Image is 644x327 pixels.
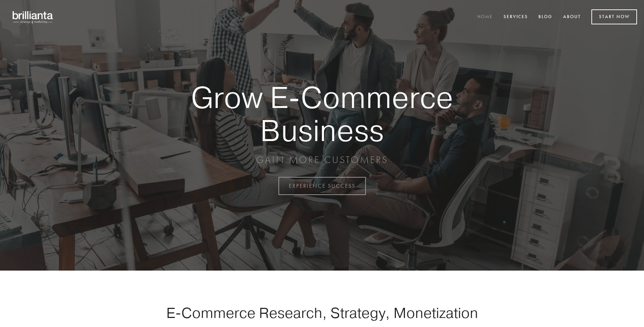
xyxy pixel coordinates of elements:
a: EXPERIENCE SUCCESS [278,177,366,195]
a: Blog [534,11,557,23]
a: About [559,11,585,23]
a: Services [499,11,532,23]
a: Start Now [591,9,637,24]
strong: Grow E-Commerce Business [167,81,477,147]
p: GAIN MORE CUSTOMERS [167,154,477,166]
img: brillianta - research, strategy, marketing [7,7,59,27]
a: Home [473,11,497,23]
h1: E-Commerce Research, Strategy, Monetization [144,304,500,321]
